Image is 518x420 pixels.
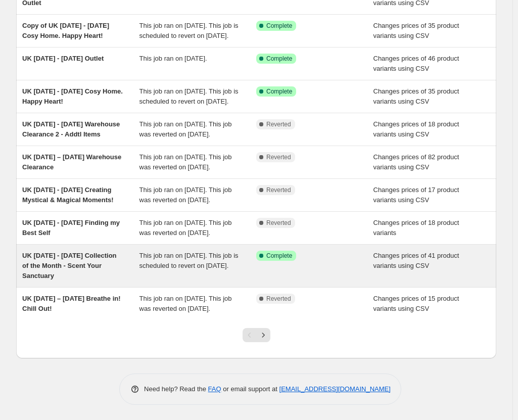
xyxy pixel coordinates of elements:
span: Changes prices of 18 product variants [373,219,459,237]
span: This job ran on [DATE]. This job was reverted on [DATE]. [139,120,232,138]
span: This job ran on [DATE]. This job is scheduled to revert on [DATE]. [139,252,239,269]
span: UK [DATE] – [DATE] Warehouse Clearance [22,153,121,171]
a: FAQ [208,385,221,393]
span: Complete [266,252,292,260]
span: UK [DATE] - [DATE] Warehouse Clearance 2 - Addtl Items [22,120,120,138]
span: This job ran on [DATE]. This job was reverted on [DATE]. [139,295,232,312]
span: Reverted [266,295,291,303]
span: Changes prices of 35 product variants using CSV [373,87,459,105]
span: Reverted [266,186,291,194]
span: This job ran on [DATE]. This job was reverted on [DATE]. [139,186,232,204]
nav: Pagination [243,328,270,342]
button: Next [256,328,270,342]
span: This job ran on [DATE]. This job was reverted on [DATE]. [139,153,232,171]
span: Complete [266,87,292,96]
span: Changes prices of 18 product variants using CSV [373,120,459,138]
span: UK [DATE] - [DATE] Finding my Best Self [22,219,120,237]
span: This job ran on [DATE]. [139,55,207,62]
span: Reverted [266,120,291,128]
span: Changes prices of 17 product variants using CSV [373,186,459,204]
span: Copy of UK [DATE] - [DATE] Cosy Home. Happy Heart! [22,22,109,39]
span: or email support at [221,385,279,393]
span: This job ran on [DATE]. This job is scheduled to revert on [DATE]. [139,22,239,39]
span: This job ran on [DATE]. This job is scheduled to revert on [DATE]. [139,87,239,105]
span: Changes prices of 35 product variants using CSV [373,22,459,39]
span: Complete [266,22,292,30]
span: UK [DATE] - [DATE] Outlet [22,55,104,62]
span: UK [DATE] - [DATE] Cosy Home. Happy Heart! [22,87,123,105]
span: Complete [266,55,292,63]
span: UK [DATE] – [DATE] Breathe in! Chill Out! [22,295,121,312]
span: Reverted [266,153,291,161]
span: Need help? Read the [144,385,208,393]
span: Reverted [266,219,291,227]
a: [EMAIL_ADDRESS][DOMAIN_NAME] [279,385,391,393]
span: UK [DATE] - [DATE] Creating Mystical & Magical Moments! [22,186,114,204]
span: Changes prices of 41 product variants using CSV [373,252,459,269]
span: UK [DATE] - [DATE] Collection of the Month - Scent Your Sanctuary [22,252,117,279]
span: Changes prices of 46 product variants using CSV [373,55,459,72]
span: This job ran on [DATE]. This job was reverted on [DATE]. [139,219,232,237]
span: Changes prices of 82 product variants using CSV [373,153,459,171]
span: Changes prices of 15 product variants using CSV [373,295,459,312]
